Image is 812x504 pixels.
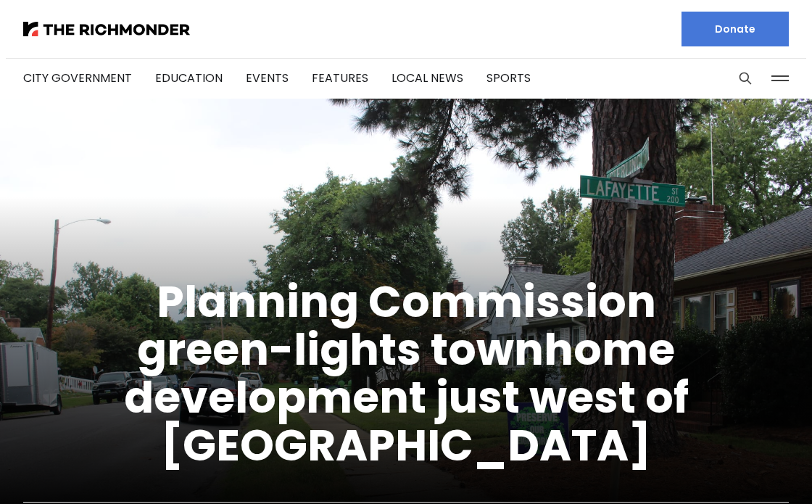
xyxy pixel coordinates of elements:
[681,12,789,46] a: Donate
[23,70,132,86] a: City Government
[246,70,289,86] a: Events
[155,70,223,86] a: Education
[391,70,463,86] a: Local News
[734,67,756,89] button: Search this site
[23,22,190,36] img: The Richmonder
[312,70,368,86] a: Features
[486,70,531,86] a: Sports
[124,271,689,476] a: Planning Commission green-lights townhome development just west of [GEOGRAPHIC_DATA]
